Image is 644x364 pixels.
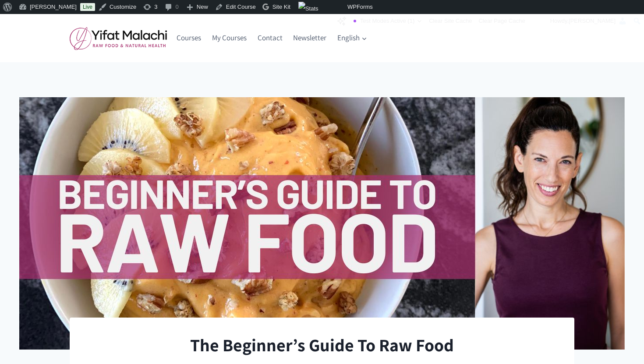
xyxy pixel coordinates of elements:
[70,27,167,50] img: yifat_logo41_en.png
[171,28,207,49] a: Courses
[272,4,290,10] span: Site Kit
[429,18,472,24] span: Clear Site Cache
[337,32,367,44] span: English
[298,2,347,12] img: Views over 48 hours. Click for more Jetpack Stats.
[171,28,372,49] nav: Primary
[84,332,560,358] h1: The Beginner’s Guide To Raw Food
[569,18,616,24] span: [PERSON_NAME]
[475,14,528,28] a: Clear Page Cache
[207,28,252,49] a: My Courses
[252,28,288,49] a: Contact
[80,3,95,11] a: Live
[478,18,525,24] span: Clear Page Cache
[332,28,373,49] a: English
[350,14,426,28] a: Test Modes Active (1)
[547,14,630,28] a: Howdy,
[288,28,332,49] a: Newsletter
[426,14,475,28] a: Clear Site Cache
